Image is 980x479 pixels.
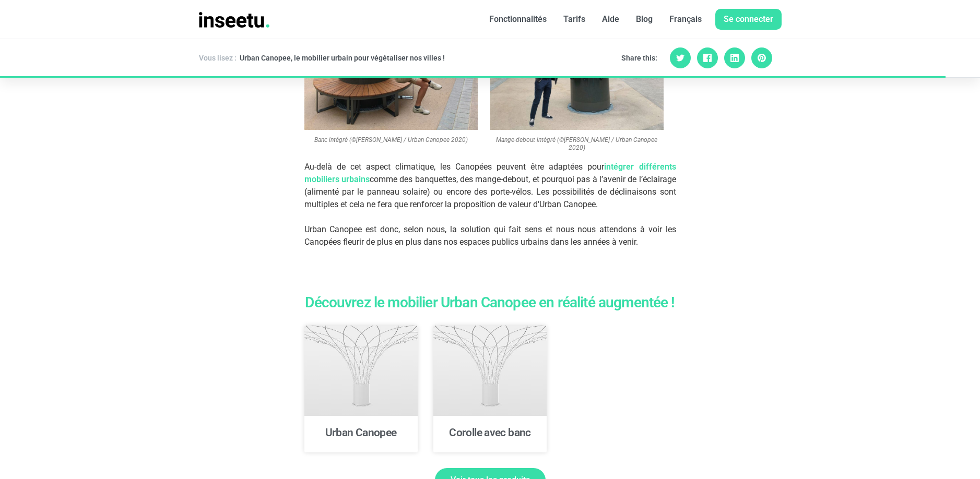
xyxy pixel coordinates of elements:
[489,14,547,24] font: Fonctionnalités
[325,426,397,439] a: Urban Canopee
[481,9,555,30] a: Fonctionnalités
[304,295,676,310] h3: Découvrez le mobilier Urban Canopee en réalité augmentée !
[199,53,237,63] div: Vous lisez :
[563,14,585,24] font: Tarifs
[724,14,773,24] font: Se connecter
[304,136,478,143] figcaption: Banc intégré (©[PERSON_NAME] / Urban Canopee 2020)
[449,426,530,439] a: Corolle avec banc
[715,9,782,30] a: Se connecter
[304,162,676,184] strong: intégrer différents mobiliers urbains
[490,136,664,151] figcaption: Mange-debout intégré (©[PERSON_NAME] / Urban Canopee 2020)
[199,12,270,28] img: INSEETU
[555,9,594,30] a: Tarifs
[628,9,661,30] a: Blog
[594,9,628,30] a: Aide
[661,9,710,30] a: Français
[621,53,657,63] span: Share this:
[636,14,653,24] font: Blog
[602,14,619,24] font: Aide
[240,53,445,63] div: Urban Canopee, le mobilier urbain pour végétaliser nos villes !
[304,162,676,209] span: Au-delà de cet aspect climatique, les Canopées peuvent être adaptées pour comme des banquettes, d...
[304,224,676,247] span: Urban Canopee est donc, selon nous, la solution qui fait sens et nous nous attendons à voir les C...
